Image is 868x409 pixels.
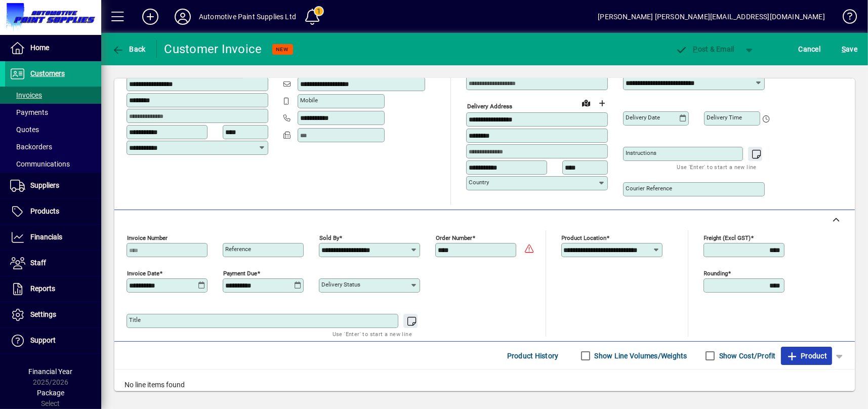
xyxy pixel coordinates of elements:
a: Settings [5,302,101,328]
button: Product History [503,347,563,365]
a: Knowledge Base [835,2,855,35]
a: Staff [5,251,101,276]
mat-label: Product location [562,234,607,241]
a: Reports [5,276,101,302]
span: Product History [507,348,559,364]
mat-label: Order number [436,234,472,241]
a: Home [5,35,101,61]
mat-label: Country [469,179,489,186]
a: Suppliers [5,173,101,198]
mat-hint: Use 'Enter' to start a new line [677,161,757,173]
button: Product [781,347,832,365]
button: Add [134,8,167,26]
span: NEW [276,46,289,53]
a: Support [5,328,101,353]
span: Support [30,336,56,344]
a: Backorders [5,138,101,155]
span: Payments [10,108,48,116]
button: Cancel [796,40,823,58]
mat-label: Rounding [704,270,728,277]
span: ave [842,41,857,57]
mat-label: Instructions [626,149,656,156]
span: Backorders [10,143,52,151]
label: Show Cost/Profit [717,351,776,361]
mat-label: Freight (excl GST) [704,234,751,241]
button: Save [839,40,860,58]
mat-label: Payment due [223,270,257,277]
span: Communications [10,160,70,168]
app-page-header-button: Back [101,40,157,58]
span: Products [30,207,59,215]
span: Product [786,348,827,364]
label: Show Line Volumes/Weights [593,351,687,361]
button: Back [109,40,148,58]
a: Products [5,199,101,224]
span: Financial Year [29,367,73,376]
a: Financials [5,225,101,250]
mat-label: Invoice number [127,234,168,241]
span: P [693,45,698,53]
div: Customer Invoice [164,41,262,57]
mat-label: Delivery time [707,114,742,121]
span: Home [30,44,49,52]
div: Automotive Paint Supplies Ltd [199,9,296,25]
span: Invoices [10,91,42,99]
div: No line items found [114,370,855,400]
mat-label: Sold by [319,234,339,241]
a: Payments [5,104,101,121]
span: Suppliers [30,181,59,189]
span: Reports [30,284,55,293]
mat-label: Delivery status [321,281,360,288]
a: Communications [5,155,101,173]
button: Choose address [594,95,610,111]
button: Profile [167,8,199,26]
mat-label: Invoice date [127,270,159,277]
div: [PERSON_NAME] [PERSON_NAME][EMAIL_ADDRESS][DOMAIN_NAME] [598,9,825,25]
span: Financials [30,233,62,241]
mat-label: Title [129,316,141,323]
a: Quotes [5,121,101,138]
mat-label: Mobile [300,97,318,104]
span: ost & Email [676,45,734,53]
mat-label: Courier Reference [626,185,672,192]
span: Package [37,389,64,397]
a: View on map [578,95,594,111]
span: Staff [30,259,46,267]
mat-hint: Use 'Enter' to start a new line [333,328,412,340]
mat-label: Reference [225,246,251,253]
span: Customers [30,69,65,77]
mat-label: Delivery date [626,114,660,121]
span: Cancel [799,41,821,57]
button: Post & Email [671,40,739,58]
a: Invoices [5,87,101,104]
span: Settings [30,310,56,318]
span: Quotes [10,126,39,134]
span: S [842,45,846,53]
span: Back [112,45,146,53]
